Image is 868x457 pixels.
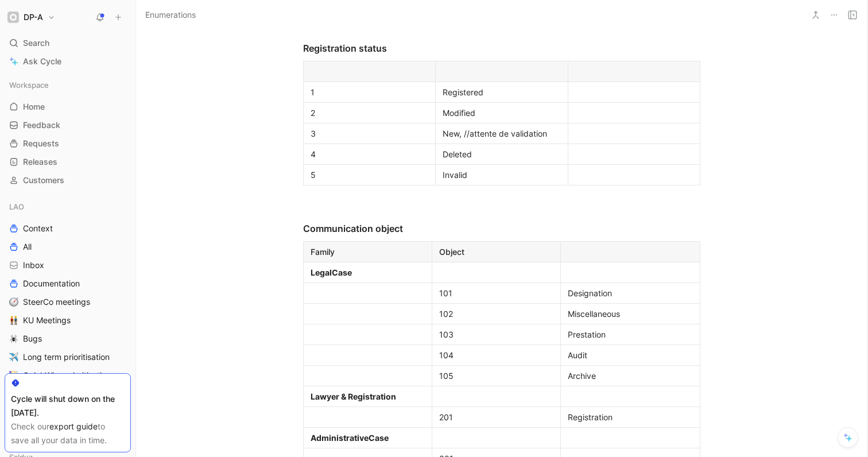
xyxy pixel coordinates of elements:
[443,148,560,160] div: Deleted
[9,79,49,91] span: Workspace
[5,330,131,347] a: 🕷️Bugs
[439,308,553,320] div: 102
[5,135,131,152] a: Requests
[303,41,700,55] div: Registration status
[5,275,131,292] a: Documentation
[568,411,693,423] div: Registration
[9,353,18,362] img: ✈️
[11,392,125,420] div: Cycle will shut down on the [DATE].
[5,76,131,94] div: Workspace
[5,117,131,134] a: Feedback
[443,86,560,98] div: Registered
[5,153,131,171] a: Releases
[311,268,352,277] strong: LegalCase
[5,293,131,311] a: 🧭SteerCo meetings
[7,295,21,309] button: 🧭
[5,53,131,70] a: Ask Cycle
[24,12,43,22] h1: DP-A
[443,107,560,119] div: Modified
[5,257,131,274] a: Inbox
[5,98,131,115] a: Home
[311,246,425,258] div: Family
[568,370,693,382] div: Archive
[5,367,131,384] a: 🥳QuickWins prioritisation
[145,8,196,22] span: Enumerations
[11,420,125,447] div: Check our to save all your data in time.
[311,127,428,140] div: 3
[439,349,553,361] div: 104
[23,119,60,131] span: Feedback
[5,9,58,25] button: DP-ADP-A
[439,328,553,340] div: 103
[439,411,553,423] div: 201
[23,156,57,168] span: Releases
[311,169,428,181] div: 5
[7,350,21,364] button: ✈️
[311,148,428,160] div: 4
[23,278,80,289] span: Documentation
[7,11,19,23] img: DP-A
[9,371,18,380] img: 🥳
[23,175,64,186] span: Customers
[5,198,131,215] div: LAO
[568,308,693,320] div: Miscellaneous
[5,312,131,329] a: 👬KU Meetings
[23,370,111,381] span: QuickWins prioritisation
[568,328,693,340] div: Prestation
[7,313,21,327] button: 👬
[9,316,18,325] img: 👬
[23,333,42,344] span: Bugs
[568,349,693,361] div: Audit
[443,169,560,181] div: Invalid
[23,101,45,113] span: Home
[7,369,21,382] button: 🥳
[23,223,53,234] span: Context
[311,86,428,98] div: 1
[568,287,693,299] div: Designation
[5,348,131,366] a: ✈️Long term prioritisation
[23,260,44,271] span: Inbox
[23,241,32,253] span: All
[23,351,110,363] span: Long term prioritisation
[311,107,428,119] div: 2
[303,222,700,235] div: Communication object
[439,370,553,382] div: 105
[443,127,560,140] div: New, //attente de validation
[5,220,131,237] a: Context
[311,433,389,443] strong: AdministrativeCase
[23,296,90,308] span: SteerCo meetings
[23,36,49,50] span: Search
[7,332,21,346] button: 🕷️
[311,392,396,401] strong: Lawyer & Registration
[439,287,553,299] div: 101
[439,246,553,258] div: Object
[5,172,131,189] a: Customers
[5,198,131,439] div: LAOContextAllInboxDocumentation🧭SteerCo meetings👬KU Meetings🕷️Bugs✈️Long term prioritisation🥳Quic...
[9,297,18,307] img: 🧭
[23,315,71,326] span: KU Meetings
[23,55,61,68] span: Ask Cycle
[9,334,18,343] img: 🕷️
[5,238,131,255] a: All
[5,34,131,52] div: Search
[23,138,59,149] span: Requests
[49,421,98,431] a: export guide
[9,201,24,212] span: LAO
